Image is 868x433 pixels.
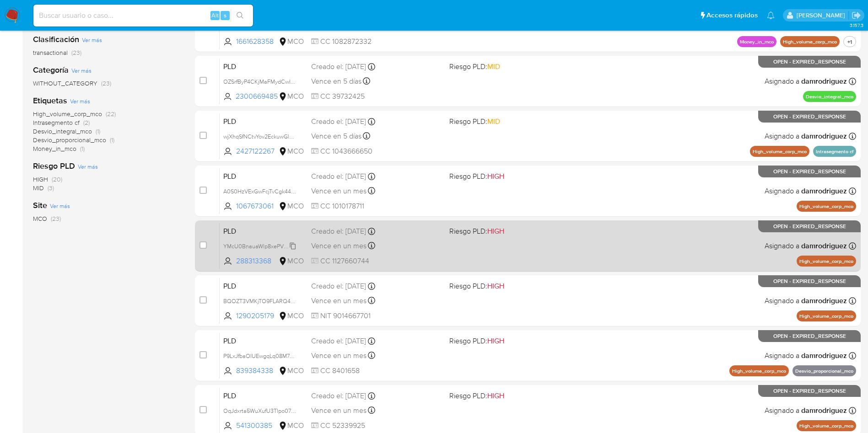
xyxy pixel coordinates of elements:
[224,11,226,20] span: s
[231,9,249,22] button: search-icon
[850,21,863,29] span: 3.157.3
[211,11,219,20] span: Alt
[33,10,253,21] input: Buscar usuario o caso...
[767,11,775,19] a: Notificaciones
[852,11,861,20] a: Salir
[797,11,848,20] p: damian.rodriguez@mercadolibre.com
[706,11,758,20] span: Accesos rápidos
